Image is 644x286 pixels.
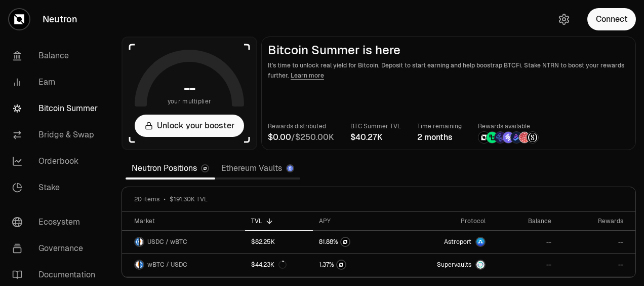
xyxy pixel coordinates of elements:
[134,217,239,225] div: Market
[170,195,208,203] span: $191.30K TVL
[319,237,399,247] button: NTRN
[405,254,492,276] a: SupervaultsSupervaults
[245,231,313,253] a: $82.25K
[319,260,399,270] button: NTRN
[350,121,401,131] p: BTC Summer TVL
[126,158,215,178] a: Neutron Positions
[4,174,109,201] a: Stake
[557,254,635,276] a: --
[498,217,552,225] div: Balance
[4,148,109,174] a: Orderbook
[437,261,471,269] span: Supervaults
[215,158,300,178] a: Ethereum Vaults
[4,95,109,122] a: Bitcoin Summer
[511,132,522,143] img: Bedrock Diamonds
[202,165,208,171] img: Neutron Logo
[134,195,159,203] span: 20 items
[184,80,195,96] h1: --
[319,217,399,225] div: APY
[140,238,143,246] img: wBTC Logo
[487,132,498,143] img: Lombard Lux
[140,261,143,269] img: USDC Logo
[527,132,538,143] img: Structured Points
[268,131,334,144] div: /
[168,96,212,106] span: your multiplier
[492,254,558,276] a: --
[417,131,462,144] div: 2 months
[245,254,313,276] a: $44.23K
[341,238,349,246] img: NTRN
[147,261,187,269] span: wBTC / USDC
[135,115,244,137] button: Unlock your booster
[147,238,187,246] span: USDC / wBTC
[444,238,471,246] span: Astroport
[122,231,245,253] a: USDC LogowBTC LogoUSDC / wBTC
[268,43,629,57] h2: Bitcoin Summer is here
[135,261,139,269] img: wBTC Logo
[291,71,324,80] a: Learn more
[313,254,405,276] a: NTRN
[495,132,506,143] img: EtherFi Points
[268,121,334,131] p: Rewards distributed
[287,165,293,171] img: Ethereum Logo
[122,254,245,276] a: wBTC LogoUSDC LogowBTC / USDC
[587,8,636,30] button: Connect
[4,122,109,148] a: Bridge & Swap
[563,217,623,225] div: Rewards
[411,217,486,225] div: Protocol
[519,132,530,143] img: Mars Fragments
[557,231,635,253] a: --
[251,238,275,246] div: $82.25K
[417,121,462,131] p: Time remaining
[478,132,490,143] img: NTRN
[476,261,485,269] img: Supervaults
[4,69,109,95] a: Earn
[4,235,109,262] a: Governance
[251,217,307,225] div: TVL
[135,238,139,246] img: USDC Logo
[251,261,287,269] div: $44.23K
[268,60,629,81] p: It's time to unlock real yield for Bitcoin. Deposit to start earning and help boostrap BTCFi. Sta...
[492,231,558,253] a: --
[478,121,539,131] p: Rewards available
[337,261,345,269] img: NTRN
[313,231,405,253] a: NTRN
[4,43,109,69] a: Balance
[4,209,109,235] a: Ecosystem
[405,231,492,253] a: Astroport
[503,132,514,143] img: Solv Points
